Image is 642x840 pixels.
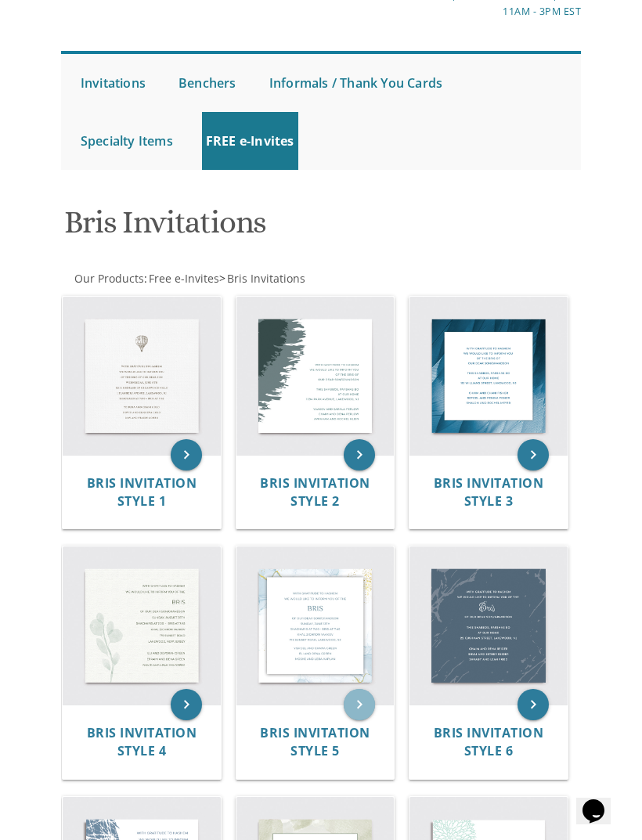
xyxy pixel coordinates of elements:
[219,271,305,286] span: >
[576,777,626,824] iframe: chat widget
[434,476,544,509] a: Bris Invitation Style 3
[73,271,144,286] a: Our Products
[77,112,177,170] a: Specialty Items
[61,271,581,287] div: :
[518,439,549,470] a: keyboard_arrow_right
[225,271,305,286] a: Bris Invitations
[87,476,197,509] a: Bris Invitation Style 1
[260,474,370,510] span: Bris Invitation Style 2
[63,297,221,455] img: Bris Invitation Style 1
[434,474,544,510] span: Bris Invitation Style 3
[77,54,150,112] a: Invitations
[175,54,240,112] a: Benchers
[227,271,305,286] span: Bris Invitations
[260,726,370,759] a: Bris Invitation Style 5
[265,54,446,112] a: Informals / Thank You Cards
[87,724,197,759] span: Bris Invitation Style 4
[260,724,370,759] span: Bris Invitation Style 5
[236,297,395,455] img: Bris Invitation Style 2
[202,112,298,170] a: FREE e-Invites
[409,546,568,705] img: Bris Invitation Style 6
[344,689,375,720] a: keyboard_arrow_right
[87,726,197,759] a: Bris Invitation Style 4
[434,724,544,759] span: Bris Invitation Style 6
[260,476,370,509] a: Bris Invitation Style 2
[149,271,219,286] span: Free e-Invites
[344,439,375,470] a: keyboard_arrow_right
[147,271,219,286] a: Free e-Invites
[171,689,202,720] a: keyboard_arrow_right
[434,726,544,759] a: Bris Invitation Style 6
[518,689,549,720] a: keyboard_arrow_right
[87,474,197,510] span: Bris Invitation Style 1
[171,439,202,470] a: keyboard_arrow_right
[63,546,221,705] img: Bris Invitation Style 4
[64,205,577,251] h1: Bris Invitations
[236,546,395,705] img: Bris Invitation Style 5
[409,297,568,455] img: Bris Invitation Style 3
